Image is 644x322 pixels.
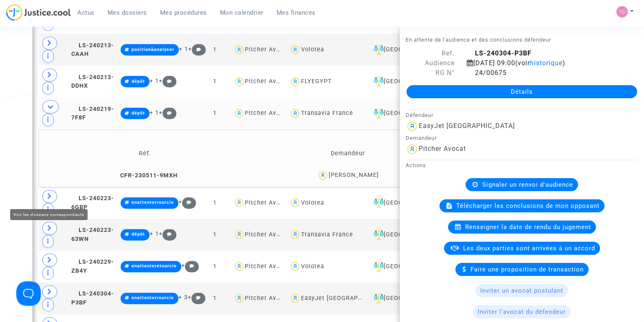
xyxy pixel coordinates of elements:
span: enattenteretourcie [132,263,177,269]
div: [GEOGRAPHIC_DATA] [371,108,441,118]
span: + 3 [178,294,188,301]
span: Mes procédures [160,9,207,16]
div: RG N° [400,68,461,78]
img: icon-user.svg [233,260,245,272]
b: LS-240304-P3BF [475,49,532,57]
span: Faire une proposition de transaction [470,266,584,273]
td: 1 [199,251,231,282]
img: icon-user.svg [289,108,301,119]
td: 1 [199,282,231,314]
a: Mon calendrier [213,7,270,19]
img: icon-user.svg [289,229,301,240]
div: Volotea [301,46,324,53]
img: icon-faciliter-sm.svg [374,262,384,271]
a: Actus [71,7,101,19]
span: LS-240229-ZB4Y [71,258,114,274]
div: Volotea [301,263,324,270]
img: icon-user.svg [233,108,245,119]
span: Les deux parties sont arrivées à un accord [463,245,595,252]
span: (voir ) [515,59,565,67]
small: Actions [406,162,426,168]
span: Signaler un renvoi d'audience [482,181,573,188]
span: + [181,262,199,269]
span: Mes dossiers [108,9,147,16]
img: icon-user.svg [289,292,301,304]
span: + 1 [149,77,159,84]
div: [GEOGRAPHIC_DATA] [371,45,441,55]
a: Détails [407,85,637,98]
div: Volotea [301,199,324,206]
img: icon-faciliter-sm.svg [374,108,384,118]
small: Défendeur [406,112,433,118]
span: Mes finances [277,9,316,16]
span: + [159,77,176,84]
div: [GEOGRAPHIC_DATA] [371,230,441,240]
span: + [188,294,205,301]
span: enattenterrourcie [132,295,174,300]
div: Pitcher Avocat [245,78,290,85]
span: Télécharger les conclusions de mon opposant [456,202,600,210]
div: EasyJet [GEOGRAPHIC_DATA] [301,295,389,302]
span: LS-240223-6GBP [71,195,114,211]
span: Mon calendrier [220,9,264,16]
iframe: Help Scout Beacon - Open [16,281,41,306]
span: + [188,46,206,53]
span: LS-240304-P3BF [71,290,114,306]
small: En attente de l'audience et des conclusions défendeur [406,37,551,43]
a: Mes finances [270,7,322,19]
img: icon-user.svg [289,44,301,56]
img: icon-user.svg [233,76,245,88]
small: Demandeur [406,135,437,141]
td: 1 [199,97,231,129]
img: icon-user.svg [289,76,301,88]
img: icon-faciliter-sm.svg [374,230,384,240]
td: 1 [199,219,231,251]
span: + [159,230,176,237]
img: icon-user.svg [233,292,245,304]
div: Transavia France [301,110,353,117]
span: Inviter l'avocat du défendeur [478,308,566,315]
div: Pitcher Avocat [245,46,290,53]
div: [PERSON_NAME] [329,172,379,179]
span: Inviter un avocat postulant [480,287,563,294]
td: 1 [199,187,231,219]
img: icon-user.svg [406,143,419,156]
div: [GEOGRAPHIC_DATA] [371,198,441,208]
div: FLYEGYPT [301,78,332,85]
span: Actus [77,9,95,16]
div: Pitcher Avocat [245,110,290,117]
td: Réf. [42,140,249,167]
a: Mes procédures [154,7,213,19]
img: icon-faciliter-sm.svg [374,293,384,303]
div: EasyJet [GEOGRAPHIC_DATA] [419,122,515,130]
span: CFR-230511-9MXH [113,172,178,179]
span: positionàanalyser [132,47,174,52]
span: LS-240219-7F8F [71,106,114,121]
img: icon-faciliter-sm.svg [374,45,384,55]
div: Pitcher Avocat [245,295,290,302]
span: + [159,109,176,116]
img: icon-user.svg [289,197,301,209]
div: Transavia France [301,231,353,238]
img: icon-user.svg [233,44,245,56]
img: icon-user.svg [233,229,245,240]
span: 24/00675 [467,69,507,77]
img: fe1f3729a2b880d5091b466bdc4f5af5 [616,6,628,18]
div: Ref. [400,49,461,58]
img: icon-user.svg [233,197,245,209]
img: icon-user.svg [317,170,329,181]
span: historique [530,59,563,67]
div: Audience [400,58,461,68]
span: + 1 [149,230,159,237]
span: dépôt [132,79,145,84]
img: icon-user.svg [406,120,419,133]
div: Pitcher Avocat [245,231,290,238]
div: [GEOGRAPHIC_DATA] [371,77,441,86]
div: [GEOGRAPHIC_DATA] [371,293,441,303]
img: icon-user.svg [289,260,301,272]
span: dépôt [132,232,145,237]
span: LS-240213-DDHX [71,74,114,90]
div: Pitcher Avocat [245,263,290,270]
div: [GEOGRAPHIC_DATA] [371,262,441,271]
div: Pitcher Avocat [245,199,290,206]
